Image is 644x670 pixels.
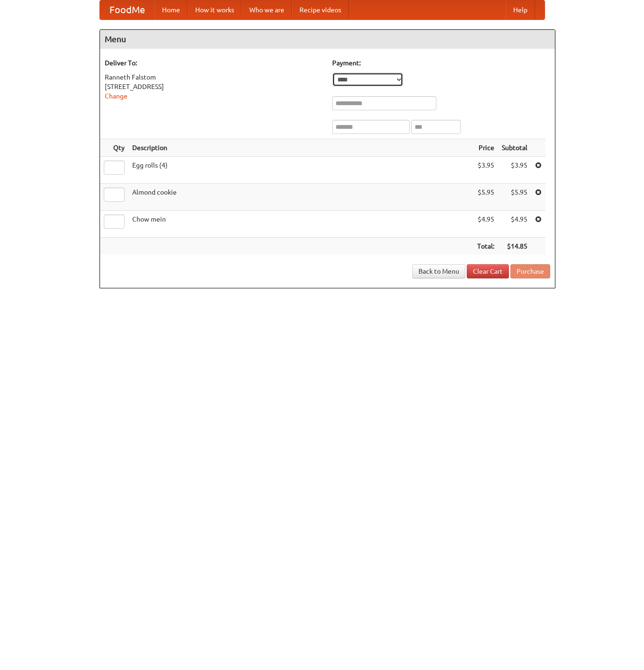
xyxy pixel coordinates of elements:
h5: Payment: [332,58,550,68]
a: Change [105,92,127,100]
td: Almond cookie [128,184,473,211]
td: Egg rolls (4) [128,157,473,184]
th: Total: [473,238,498,255]
h5: Deliver To: [105,58,323,68]
td: $3.95 [498,157,531,184]
td: $4.95 [473,211,498,238]
th: Subtotal [498,139,531,157]
th: Price [473,139,498,157]
th: $14.85 [498,238,531,255]
a: Home [154,0,188,19]
button: Purchase [510,264,550,278]
td: Chow mein [128,211,473,238]
a: Back to Menu [412,264,465,278]
th: Description [128,139,473,157]
h4: Menu [100,30,555,49]
td: $4.95 [498,211,531,238]
a: How it works [188,0,242,19]
a: FoodMe [100,0,154,19]
td: $3.95 [473,157,498,184]
div: [STREET_ADDRESS] [105,82,323,91]
div: Ranneth Falstom [105,72,323,82]
a: Who we are [242,0,292,19]
td: $5.95 [498,184,531,211]
a: Help [506,0,535,19]
a: Recipe videos [292,0,349,19]
a: Clear Cart [467,264,509,278]
th: Qty [100,139,128,157]
td: $5.95 [473,184,498,211]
